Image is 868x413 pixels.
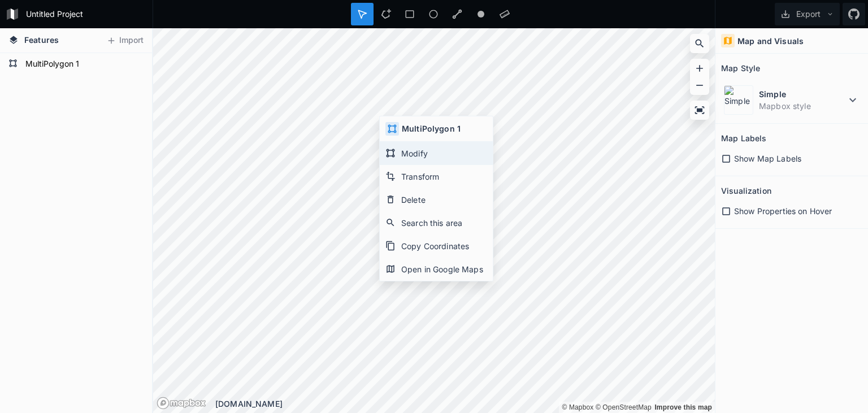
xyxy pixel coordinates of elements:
[734,153,801,164] span: Show Map Labels
[24,34,59,46] span: Features
[402,123,461,134] h4: MultiPolygon 1
[380,188,493,211] div: Delete
[759,88,846,100] dt: Simple
[737,35,804,47] h4: Map and Visuals
[215,398,715,410] div: [DOMAIN_NAME]
[562,403,593,411] a: Mapbox
[596,403,652,411] a: OpenStreetMap
[724,85,753,115] img: Simple
[721,182,771,199] h2: Visualization
[380,211,493,234] div: Search this area
[654,403,712,411] a: Map feedback
[721,129,766,147] h2: Map Labels
[380,258,493,281] div: Open in Google Maps
[734,205,832,217] span: Show Properties on Hover
[759,100,846,112] dd: Mapbox style
[380,142,493,165] div: Modify
[380,165,493,188] div: Transform
[380,234,493,258] div: Copy Coordinates
[775,3,840,25] button: Export
[721,59,760,77] h2: Map Style
[157,397,206,410] a: Mapbox logo
[101,32,149,50] button: Import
